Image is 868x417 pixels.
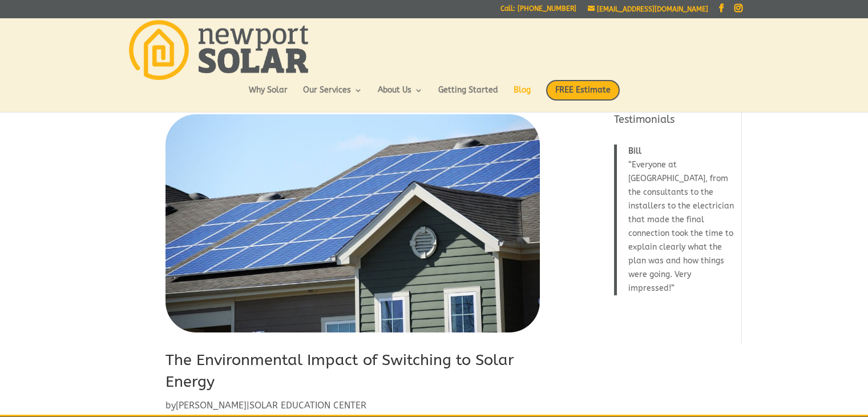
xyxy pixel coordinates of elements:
[546,80,620,112] a: FREE Estimate
[303,86,362,106] a: Our Services
[129,20,308,80] img: Newport Solar | Solar Energy Optimized.
[438,86,498,106] a: Getting Started
[614,145,734,295] blockquote: Everyone at [GEOGRAPHIC_DATA], from the consultants to the installers to the electrician that mad...
[176,400,247,411] a: [PERSON_NAME]
[628,146,641,156] span: Bill
[588,5,708,13] a: [EMAIL_ADDRESS][DOMAIN_NAME]
[249,400,366,411] a: SOLAR EDUCATION CENTER
[165,399,540,412] p: by |
[378,86,423,106] a: About Us
[514,86,531,106] a: Blog
[546,80,620,101] span: FREE Estimate
[500,5,576,17] a: Call: [PHONE_NUMBER]
[249,86,288,106] a: Why Solar
[165,114,540,332] img: The Environmental Impact of Switching to Solar Energy
[614,113,734,133] h4: Testimonials
[165,351,514,391] a: The Environmental Impact of Switching to Solar Energy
